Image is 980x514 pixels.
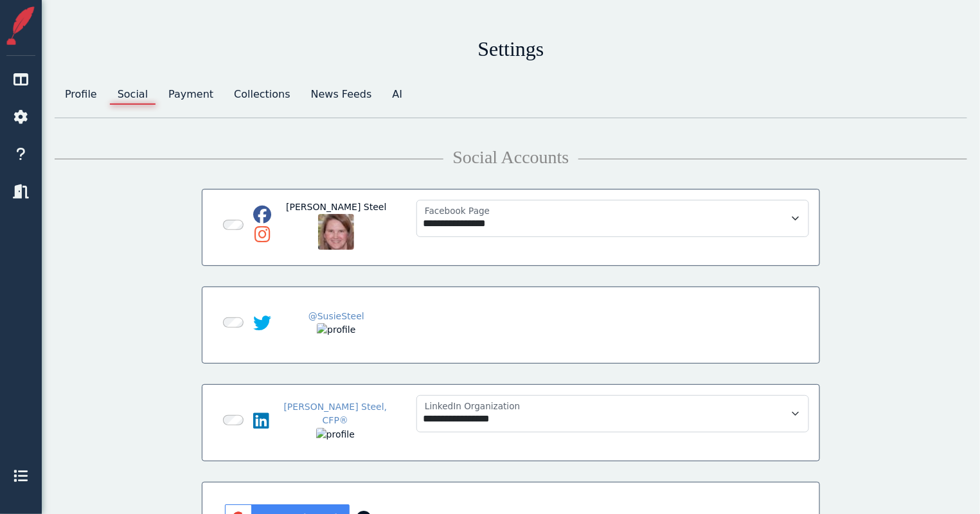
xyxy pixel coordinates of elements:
[55,146,967,168] h3: Social Accounts
[224,82,300,107] a: Collections
[284,402,388,425] a: [PERSON_NAME] Steel, CFP®
[107,82,158,107] a: Social
[316,428,355,441] img: profile
[318,214,354,250] img: profile
[382,82,413,107] a: AI
[272,200,402,214] div: [PERSON_NAME] Steel
[158,82,224,107] a: Payment
[308,311,364,321] a: @SusieSteel
[925,456,970,504] iframe: Chat
[1,6,40,45] img: Storiful Square
[317,323,355,337] img: profile
[55,37,967,61] h2: Settings
[301,82,382,107] a: News Feeds
[55,82,107,107] a: Profile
